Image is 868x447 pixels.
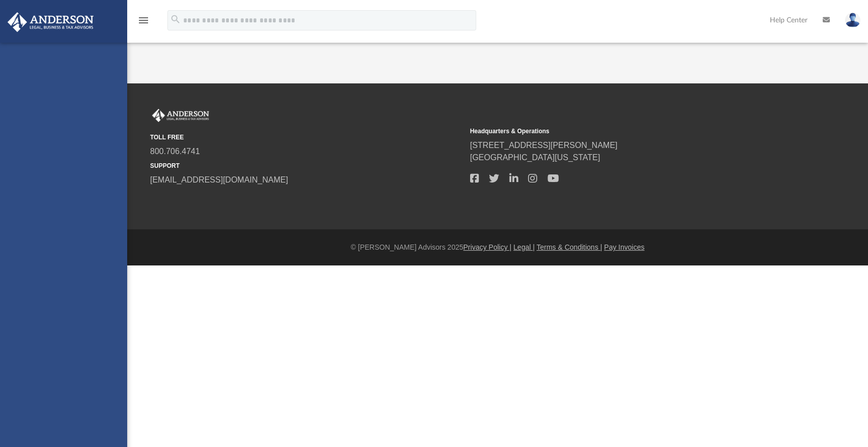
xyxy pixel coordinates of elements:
a: Privacy Policy | [464,243,512,251]
img: Anderson Advisors Platinum Portal [5,12,97,32]
img: Anderson Advisors Platinum Portal [150,109,211,122]
img: User Pic [845,13,860,27]
a: [EMAIL_ADDRESS][DOMAIN_NAME] [150,175,288,184]
i: menu [137,14,150,26]
small: Headquarters & Operations [470,127,783,136]
small: TOLL FREE [150,133,463,142]
a: menu [137,19,150,26]
a: Terms & Conditions | [537,243,602,251]
a: [STREET_ADDRESS][PERSON_NAME] [470,141,618,150]
a: Pay Invoices [604,243,644,251]
div: © [PERSON_NAME] Advisors 2025 [127,242,868,253]
small: SUPPORT [150,161,463,170]
a: [GEOGRAPHIC_DATA][US_STATE] [470,153,600,162]
a: Legal | [513,243,535,251]
a: 800.706.4741 [150,147,200,156]
i: search [170,14,181,25]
